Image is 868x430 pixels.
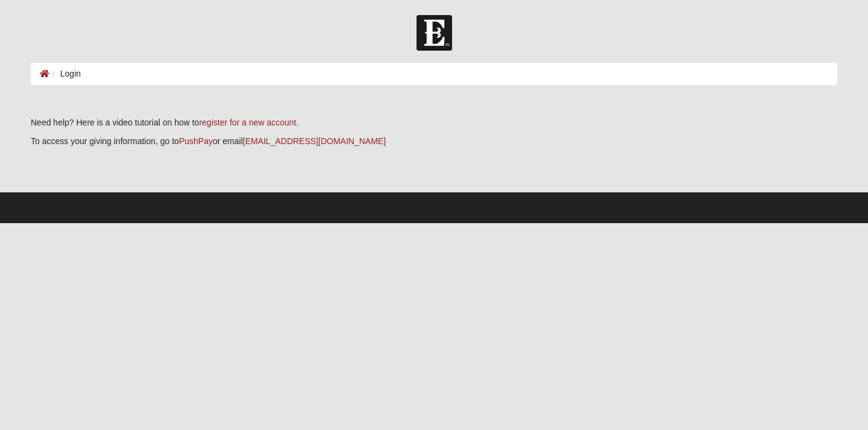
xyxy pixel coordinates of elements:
img: Church of Eleven22 Logo [417,15,452,51]
p: To access your giving information, go to or email [31,135,837,148]
p: Need help? Here is a video tutorial on how to . [31,116,837,129]
a: register for a new account [199,118,296,127]
a: [EMAIL_ADDRESS][DOMAIN_NAME] [243,136,386,146]
li: Login [49,68,81,80]
a: PushPay [179,136,213,146]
